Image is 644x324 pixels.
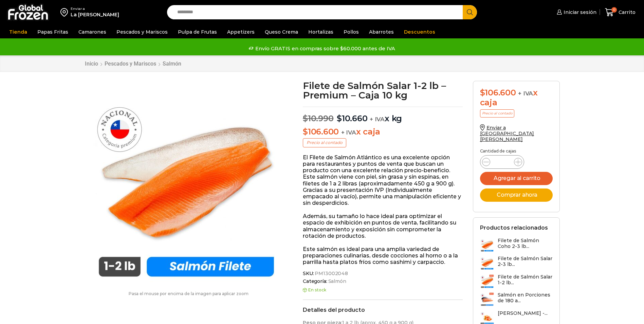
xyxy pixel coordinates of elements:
span: $ [337,113,342,123]
bdi: 10.990 [303,113,333,123]
a: Descuentos [401,25,439,38]
h1: Filete de Salmón Salar 1-2 lb – Premium – Caja 10 kg [303,81,463,100]
span: SKU: [303,271,463,276]
p: Cantidad de cajas [480,149,553,154]
p: En stock [303,288,463,292]
bdi: 106.600 [480,88,516,97]
a: Queso Crema [261,25,301,38]
button: Comprar ahora [480,188,553,202]
a: Inicio [85,60,98,67]
a: Tienda [6,25,31,38]
h3: Filete de Salmón Coho 2-3 lb... [498,238,553,249]
img: address-field-icon.svg [60,6,71,18]
a: Filete de Salmón Salar 2-3 lb... [480,256,553,270]
span: PM13002048 [314,271,348,276]
p: x kg [303,107,463,124]
a: 0 Carrito [603,4,637,20]
p: Precio al contado [480,109,514,118]
h2: Detalles del producto [303,307,463,313]
h3: Filete de Salmón Salar 2-3 lb... [498,256,553,267]
a: Salmón [327,278,346,284]
a: Salmón [162,60,182,67]
span: 0 [611,7,617,13]
button: Search button [463,5,477,19]
div: La [PERSON_NAME] [71,11,119,18]
p: Pasa el mouse por encima de la imagen para aplicar zoom [85,291,293,296]
img: salmon 1-2 lb [85,81,288,285]
span: Iniciar sesión [562,9,596,16]
h3: [PERSON_NAME] -... [498,310,548,316]
span: $ [480,88,485,97]
bdi: 10.660 [337,113,367,123]
h3: Filete de Salmón Salar 1-2 lb... [498,274,553,286]
nav: Breadcrumb [85,60,182,67]
a: Appetizers [224,25,258,38]
a: Pollos [340,25,362,38]
a: Pescados y Mariscos [104,60,157,67]
input: Product quantity [496,157,509,167]
a: Filete de Salmón Salar 1-2 lb... [480,274,553,289]
a: Abarrotes [366,25,397,38]
a: Iniciar sesión [555,5,596,19]
span: Carrito [617,9,636,16]
div: x caja [480,88,553,108]
a: Camarones [75,25,110,38]
a: Pescados y Mariscos [113,25,171,38]
a: Hortalizas [305,25,337,38]
p: Precio al contado [303,138,346,147]
p: Este salmón es ideal para una amplia variedad de preparaciones culinarias, desde cocciones al hor... [303,246,463,266]
span: + IVA [518,90,533,97]
span: $ [303,127,308,137]
a: Pulpa de Frutas [174,25,220,38]
h2: Productos relacionados [480,224,548,231]
a: Papas Fritas [34,25,72,38]
bdi: 106.600 [303,127,339,137]
span: Categoría: [303,278,463,284]
p: Además, su tamaño lo hace ideal para optimizar el espacio de exhibición en puntos de venta, facil... [303,213,463,239]
a: Filete de Salmón Coho 2-3 lb... [480,238,553,252]
span: $ [303,113,308,123]
span: + IVA [370,116,385,123]
div: Enviar a [71,6,119,11]
p: El Filete de Salmón Atlántico es una excelente opción para restaurantes y puntos de venta que bus... [303,154,463,206]
a: Salmón en Porciones de 180 a... [480,292,553,307]
button: Agregar al carrito [480,172,553,185]
p: x caja [303,127,463,137]
span: + IVA [341,129,356,136]
a: Enviar a [GEOGRAPHIC_DATA][PERSON_NAME] [480,125,534,142]
h3: Salmón en Porciones de 180 a... [498,292,553,304]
